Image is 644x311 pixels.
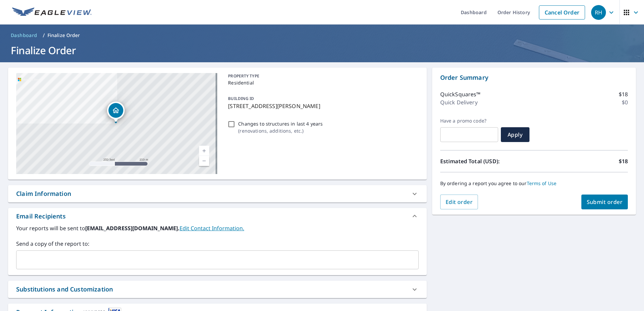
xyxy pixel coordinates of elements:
[506,131,524,138] span: Apply
[539,5,585,20] a: Cancel Order
[440,73,628,82] p: Order Summary
[8,281,427,298] div: Substitutions and Customization
[8,208,427,224] div: Email Recipients
[16,212,66,221] div: Email Recipients
[8,30,40,41] a: Dashboard
[8,30,636,41] nav: breadcrumb
[238,120,323,127] p: Changes to structures in last 4 years
[440,157,534,165] p: Estimated Total (USD):
[619,90,628,98] p: $18
[16,224,419,232] label: Your reports will be sent to
[16,285,113,294] div: Substitutions and Customization
[8,43,636,57] h1: Finalize Order
[619,157,628,165] p: $18
[16,189,71,198] div: Claim Information
[180,224,244,232] a: EditContactInfo
[228,73,416,79] p: PROPERTY TYPE
[47,32,80,39] p: Finalize Order
[199,146,209,156] a: Current Level 17, Zoom In
[43,31,45,39] li: /
[228,96,254,101] p: BUILDING ID
[107,102,125,123] div: Dropped pin, building 1, Residential property, 299 Drew St Nahunta, GA 31553
[238,127,323,134] p: ( renovations, additions, etc. )
[622,98,628,106] p: $0
[228,79,416,86] p: Residential
[440,118,498,124] label: Have a promo code?
[199,156,209,166] a: Current Level 17, Zoom Out
[440,98,478,106] p: Quick Delivery
[16,240,419,248] label: Send a copy of the report to:
[581,195,628,209] button: Submit order
[228,102,416,110] p: [STREET_ADDRESS][PERSON_NAME]
[501,127,529,142] button: Apply
[440,90,481,98] p: QuickSquares™
[446,198,473,206] span: Edit order
[587,198,623,206] span: Submit order
[440,195,478,209] button: Edit order
[85,224,180,232] b: [EMAIL_ADDRESS][DOMAIN_NAME].
[440,180,628,186] p: By ordering a report you agree to our
[591,5,606,20] div: RH
[527,180,557,186] a: Terms of Use
[12,7,92,18] img: EV Logo
[8,185,427,202] div: Claim Information
[11,32,37,39] span: Dashboard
